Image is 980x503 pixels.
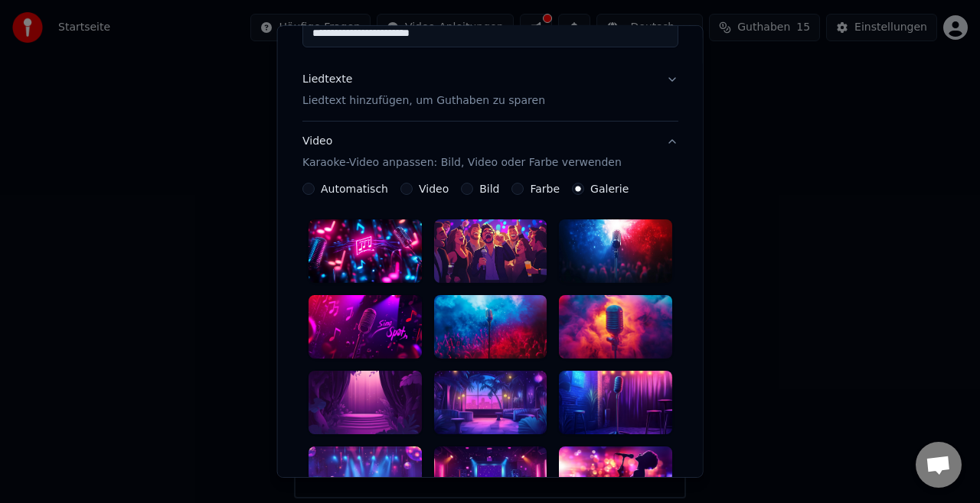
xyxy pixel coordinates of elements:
[302,155,622,170] p: Karaoke-Video anpassen: Bild, Video oder Farbe verwenden
[590,183,629,194] label: Galerie
[302,93,545,109] p: Liedtext hinzufügen, um Guthaben zu sparen
[302,134,622,170] div: Video
[530,183,560,194] label: Farbe
[302,72,352,87] div: Liedtexte
[419,183,449,194] label: Video
[321,183,388,194] label: Automatisch
[302,122,678,183] button: VideoKaraoke-Video anpassen: Bild, Video oder Farbe verwenden
[302,60,678,121] button: LiedtexteLiedtext hinzufügen, um Guthaben zu sparen
[479,183,499,194] label: Bild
